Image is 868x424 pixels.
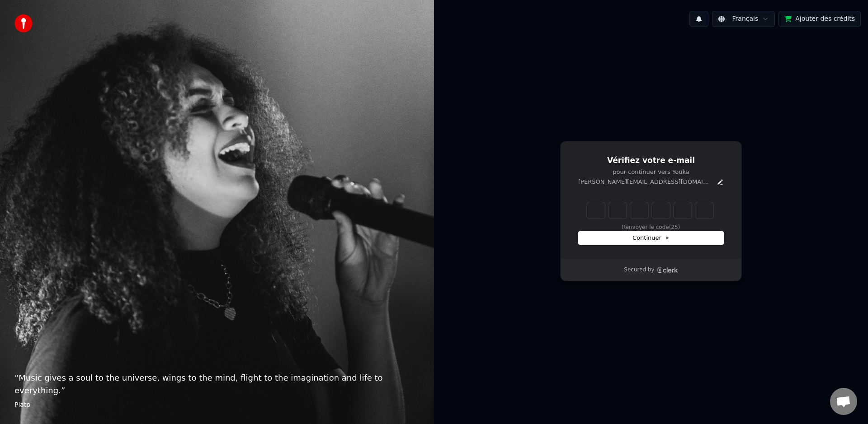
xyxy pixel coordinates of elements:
[609,202,627,219] input: Digit 2
[578,155,724,166] h1: Vérifiez votre e-mail
[624,266,654,274] p: Secured by
[578,178,713,186] p: [PERSON_NAME][EMAIL_ADDRESS][DOMAIN_NAME]
[578,168,724,176] p: pour continuer vers Youka
[587,202,605,219] input: Enter verification code. Digit 1
[630,202,648,219] input: Digit 3
[14,372,420,397] p: “ Music gives a soul to the universe, wings to the mind, flight to the imagination and life to ev...
[14,401,420,410] footer: Plato
[578,231,724,245] button: Continuer
[717,178,724,186] button: Edit
[585,200,715,220] div: Verification code input
[632,234,670,242] span: Continuer
[695,202,713,219] input: Digit 6
[14,14,33,33] img: youka
[674,202,692,219] input: Digit 5
[656,267,678,273] a: Clerk logo
[830,388,857,415] a: Ouvrir le chat
[778,11,861,27] button: Ajouter des crédits
[652,202,670,219] input: Digit 4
